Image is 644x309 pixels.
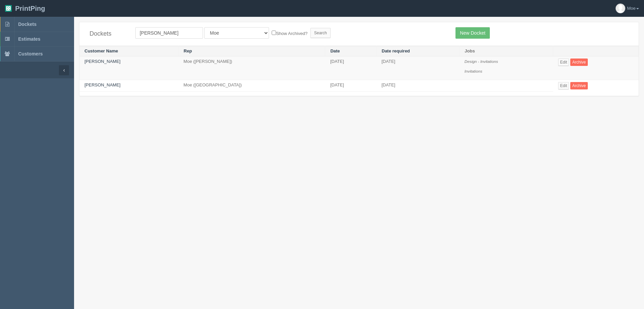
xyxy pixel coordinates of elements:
[90,31,125,37] h4: Dockets
[184,48,192,53] a: Rep
[84,82,121,87] a: [PERSON_NAME]
[376,56,460,80] td: [DATE]
[376,80,460,92] td: [DATE]
[272,31,276,35] input: Show Archived?
[330,48,340,53] a: Date
[310,28,331,38] input: Search
[325,56,376,80] td: [DATE]
[178,56,325,80] td: Moe ([PERSON_NAME])
[5,5,12,12] img: logo-3e63b451c926e2ac314895c53de4908e5d424f24456219fb08d385ab2e579770.png
[616,4,625,13] img: avatar_default-7531ab5dedf162e01f1e0bb0964e6a185e93c5c22dfe317fb01d7f8cd2b1632c.jpg
[570,59,588,66] a: Archive
[465,69,482,73] i: Invitations
[84,48,118,53] a: Customer Name
[84,59,121,64] a: [PERSON_NAME]
[570,82,588,89] a: Archive
[178,80,325,92] td: Moe ([GEOGRAPHIC_DATA])
[382,48,410,53] a: Date required
[18,36,40,42] span: Estimates
[18,22,36,27] span: Dockets
[325,80,376,92] td: [DATE]
[455,27,489,39] a: New Docket
[272,29,307,37] label: Show Archived?
[460,46,553,56] th: Jobs
[558,82,569,89] a: Edit
[18,51,43,56] span: Customers
[465,59,498,64] i: Design - Invitations
[135,27,203,39] input: Customer Name
[558,59,569,66] a: Edit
